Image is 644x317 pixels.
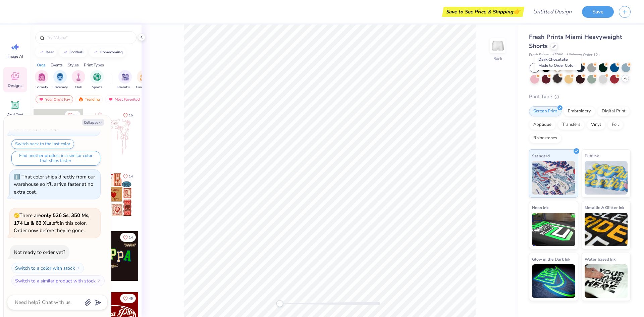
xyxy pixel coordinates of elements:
span: Fresh Prints [529,52,549,58]
img: Metallic & Glitter Ink [585,213,628,246]
img: trend_line.gif [39,50,44,54]
div: Dark Chocolate [535,55,581,70]
div: Back [493,56,502,62]
span: Minimum Order: 12 + [567,52,600,58]
div: bear [46,50,54,54]
div: filter for Club [72,70,85,90]
button: filter button [136,70,151,90]
span: Made to Order Color [538,63,575,68]
span: Designs [8,83,22,88]
span: 👉 [513,7,521,15]
button: Like [120,294,136,303]
button: bear [35,47,57,57]
img: Water based Ink [585,264,628,298]
span: Game Day [136,85,151,90]
div: Styles [68,62,79,68]
span: Image AI [7,54,23,59]
input: Untitled Design [528,5,577,18]
span: 14 [129,236,133,239]
button: football [59,47,87,57]
div: Digital Print [597,106,630,116]
div: football [69,50,84,54]
input: Try "Alpha" [46,34,132,41]
img: trend_line.gif [93,50,98,54]
div: Print Type [529,93,631,101]
button: Switch back to the last color [11,139,74,149]
button: Like [120,111,136,120]
button: Switch to a similar product with stock [11,275,105,286]
button: Switch to a color with stock [11,263,84,273]
img: Parent's Weekend Image [121,73,129,81]
div: filter for Sorority [35,70,48,90]
span: 15 [129,114,133,117]
button: Save [582,6,614,18]
span: # FP89 [552,52,563,58]
div: That color ships directly from our warehouse so it’ll arrive faster at no extra cost. [14,173,95,195]
div: Accessibility label [276,300,283,307]
img: Switch to a color with stock [76,266,80,270]
button: Collapse [82,119,104,126]
img: most_fav.gif [108,97,113,102]
div: Vinyl [587,120,605,130]
span: Sports [92,85,102,90]
span: Puff Ink [585,152,599,159]
div: Events [51,62,63,68]
span: Fraternity [53,85,68,90]
div: filter for Sports [90,70,104,90]
button: Like [120,233,136,242]
button: filter button [90,70,104,90]
img: trending.gif [78,97,84,102]
button: filter button [35,70,48,90]
span: Add Text [7,112,23,117]
span: There are left in this color. Order now before they're gone. [14,212,90,234]
button: filter button [72,70,85,90]
img: Glow in the Dark Ink [532,264,575,298]
img: Switch to a similar product with stock [97,279,101,283]
div: Rhinestones [529,133,561,143]
div: Transfers [558,120,585,130]
span: 14 [129,175,133,178]
img: Fraternity Image [56,73,64,81]
img: Sports Image [93,73,101,81]
img: Club Image [75,73,82,81]
span: Glow in the Dark Ink [532,256,570,263]
div: filter for Fraternity [53,70,68,90]
div: Your Org's Fav [36,95,73,103]
img: trend_line.gif [63,50,68,54]
img: most_fav.gif [39,97,44,102]
div: Applique [529,120,556,130]
div: filter for Game Day [136,70,151,90]
div: Embroidery [563,106,595,116]
span: Water based Ink [585,256,615,263]
img: Neon Ink [532,213,575,246]
img: Puff Ink [585,161,628,195]
span: Standard [532,152,550,159]
div: Orgs [37,62,46,68]
img: Sorority Image [38,73,46,81]
span: 🫣 [14,212,19,219]
div: Trending [75,95,103,103]
span: Parent's Weekend [117,85,133,90]
span: Sorority [36,85,48,90]
div: Screen Print [529,106,561,116]
div: Most Favorited [105,95,143,103]
button: filter button [53,70,68,90]
button: filter button [117,70,133,90]
span: Neon Ink [532,204,548,211]
strong: only 526 Ss, 350 Ms, 174 Ls & 63 XLs [14,212,90,226]
img: Game Day Image [140,73,148,81]
span: 33 [73,114,77,117]
span: Metallic & Glitter Ink [585,204,624,211]
div: Foil [607,120,623,130]
button: Find another product in a similar color that ships faster [11,151,100,166]
div: filter for Parent's Weekend [117,70,133,90]
img: Back [491,39,504,52]
button: Like [120,172,136,181]
span: Club [75,85,82,90]
button: Like [65,111,80,120]
button: homecoming [89,47,126,57]
div: Print Types [84,62,104,68]
span: 45 [129,297,133,300]
div: homecoming [100,50,123,54]
div: Not ready to order yet? [14,249,65,256]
